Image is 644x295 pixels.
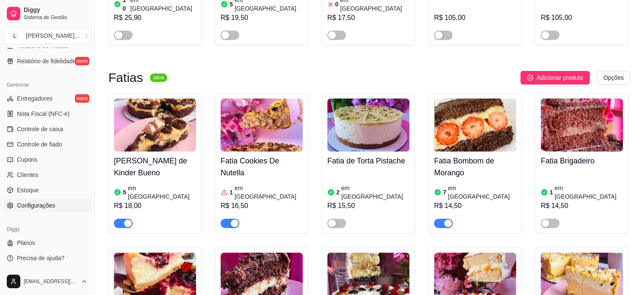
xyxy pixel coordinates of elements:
div: R$ 14,50 [541,201,623,211]
button: Adicionar produto [520,71,590,84]
div: R$ 17,50 [327,13,409,23]
span: Controle de caixa [17,125,63,133]
div: Gerenciar [3,78,91,92]
article: em [GEOGRAPHIC_DATA] [555,184,623,201]
img: product-image [327,98,409,152]
h3: Fatias [108,73,143,83]
div: R$ 15,50 [327,201,409,211]
a: Entregadoresnovo [3,92,91,105]
article: em [GEOGRAPHIC_DATA] [448,184,516,201]
span: Entregadores [17,94,53,103]
span: Relatório de fidelidade [17,57,76,65]
img: product-image [434,98,516,152]
a: Estoque [3,183,91,197]
div: R$ 18,00 [114,201,196,211]
article: 5 [123,188,126,197]
img: product-image [221,98,303,152]
div: R$ 105,00 [541,13,623,23]
button: [EMAIL_ADDRESS][DOMAIN_NAME] [3,271,91,292]
a: DiggySistema de Gestão [3,3,91,24]
span: Planos [17,239,35,247]
h4: Fatia Brigadeiro [541,155,623,167]
span: Nota Fiscal (NFC-e) [17,110,69,118]
h4: [PERSON_NAME] de Kinder Bueno [114,155,196,179]
span: Clientes [17,171,39,179]
article: 7 [443,188,446,197]
a: Controle de caixa [3,122,91,136]
article: 1 [550,188,553,197]
a: Planos [3,236,91,250]
button: Select a team [3,27,91,44]
a: Precisa de ajuda? [3,251,91,265]
a: Clientes [3,168,91,182]
article: em [GEOGRAPHIC_DATA] [235,184,303,201]
div: R$ 25,90 [114,13,196,23]
span: plus-circle [527,75,533,81]
span: Diggy [24,6,88,14]
div: [PERSON_NAME] ... [26,31,80,40]
img: product-image [541,98,623,152]
a: Configurações [3,199,91,212]
div: R$ 105,00 [434,13,516,23]
span: [EMAIL_ADDRESS][DOMAIN_NAME] [24,278,77,285]
div: R$ 16,50 [221,201,303,211]
span: Sistema de Gestão [24,14,88,21]
article: 1 [229,188,233,197]
div: R$ 14,50 [434,201,516,211]
span: Opções [603,73,624,82]
article: 2 [336,188,340,197]
a: Relatório de fidelidadenovo [3,54,91,68]
sup: ativa [150,73,167,82]
article: em [GEOGRAPHIC_DATA] [341,184,409,201]
h4: Fatia Bombom de Morango [434,155,516,179]
h4: Fatia de Torta Pistache [327,155,409,167]
h4: Fatia Cookies De Nutella [221,155,303,179]
article: em [GEOGRAPHIC_DATA] [128,184,196,201]
a: Controle de fiado [3,138,91,151]
div: R$ 19,50 [221,13,303,23]
span: Precisa de ajuda? [17,254,64,262]
img: product-image [114,98,196,152]
div: Diggy [3,222,91,236]
span: Adicionar produto [536,73,583,82]
span: L [11,31,19,40]
a: Cupons [3,153,91,166]
span: Estoque [17,186,39,194]
span: Configurações [17,201,55,210]
button: Opções [597,71,630,84]
span: Controle de fiado [17,140,62,149]
span: Cupons [17,155,37,164]
a: Nota Fiscal (NFC-e) [3,107,91,121]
